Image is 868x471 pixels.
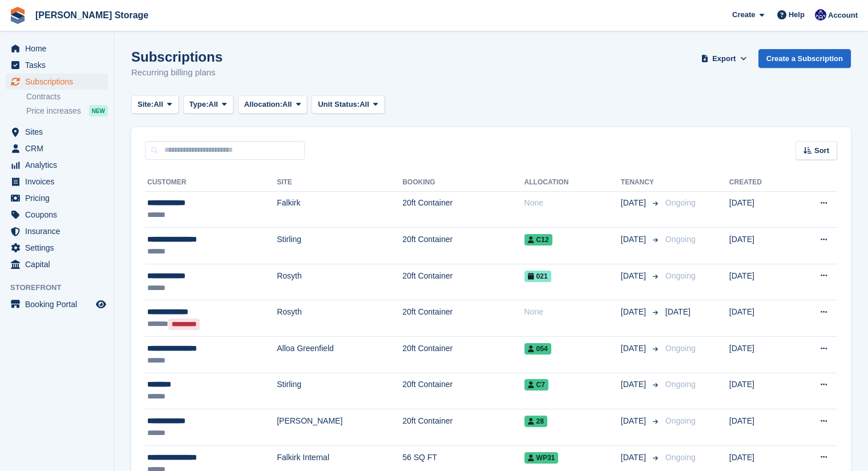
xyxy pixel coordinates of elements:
span: Invoices [25,174,94,190]
span: Sites [25,124,94,140]
span: Capital [25,256,94,272]
span: Help [789,9,805,21]
span: Ongoing [665,198,696,207]
span: [DATE] [621,234,648,245]
th: Tenancy [621,174,661,192]
a: menu [6,57,108,73]
span: [DATE] [621,379,648,391]
span: Type: [189,99,209,110]
span: Booking Portal [25,296,94,312]
a: Preview store [94,297,108,311]
span: [DATE] [621,452,648,464]
td: 20ft Container [402,264,524,300]
a: menu [6,41,108,57]
a: menu [6,190,108,206]
span: Settings [25,240,94,256]
td: Stirling [277,228,402,264]
span: Home [25,41,94,57]
img: Ross Watt [815,9,826,21]
a: Create a Subscription [758,49,851,68]
td: [PERSON_NAME] [277,409,402,446]
span: Tasks [25,57,94,73]
span: Export [712,53,736,65]
span: Ongoing [665,271,696,280]
td: [DATE] [729,373,792,409]
th: Created [729,174,792,192]
span: Account [828,10,858,21]
a: [PERSON_NAME] Storage [31,6,153,25]
span: Ongoing [665,235,696,244]
span: Unit Status: [318,99,360,110]
button: Unit Status: All [312,95,384,114]
span: All [154,99,163,110]
td: Rosyth [277,300,402,337]
th: Allocation [524,174,621,192]
td: 20ft Container [402,300,524,337]
th: Customer [145,174,277,192]
td: [DATE] [729,264,792,300]
span: [DATE] [621,197,648,209]
th: Booking [402,174,524,192]
span: C12 [524,234,552,245]
span: C7 [524,379,548,391]
span: 054 [524,343,551,355]
td: [DATE] [729,337,792,373]
span: Ongoing [665,380,696,389]
span: Subscriptions [25,74,94,90]
a: menu [6,74,108,90]
span: All [282,99,292,110]
span: Analytics [25,157,94,173]
span: Ongoing [665,344,696,353]
span: Sort [814,145,829,156]
a: menu [6,207,108,223]
td: 20ft Container [402,228,524,264]
button: Export [699,49,749,68]
td: Rosyth [277,264,402,300]
td: 20ft Container [402,191,524,228]
td: [DATE] [729,300,792,337]
span: [DATE] [621,270,648,282]
span: [DATE] [665,307,691,316]
button: Allocation: All [238,95,308,114]
span: Allocation: [244,99,282,110]
span: Ongoing [665,416,696,425]
a: menu [6,296,108,312]
td: 20ft Container [402,337,524,373]
th: Site [277,174,402,192]
td: Alloa Greenfield [277,337,402,373]
span: WP31 [524,452,559,464]
span: Ongoing [665,453,696,462]
a: Price increases NEW [26,104,108,117]
a: menu [6,140,108,156]
td: 20ft Container [402,373,524,409]
span: Coupons [25,207,94,223]
a: menu [6,240,108,256]
a: menu [6,174,108,190]
span: 021 [524,271,551,282]
button: Type: All [183,95,233,114]
a: menu [6,124,108,140]
a: menu [6,223,108,239]
a: menu [6,157,108,173]
div: None [524,197,621,209]
span: Storefront [10,282,114,293]
span: Insurance [25,223,94,239]
span: 28 [524,416,547,427]
div: NEW [89,105,108,116]
span: CRM [25,140,94,156]
a: Contracts [26,91,108,102]
span: All [208,99,218,110]
button: Site: All [131,95,179,114]
td: [DATE] [729,409,792,446]
a: menu [6,256,108,272]
td: Stirling [277,373,402,409]
span: All [360,99,369,110]
td: 20ft Container [402,409,524,446]
span: [DATE] [621,415,648,427]
span: [DATE] [621,343,648,355]
span: [DATE] [621,306,648,318]
td: [DATE] [729,191,792,228]
td: [DATE] [729,228,792,264]
img: stora-icon-8386f47178a22dfd0bd8f6a31ec36ba5ce8667c1dd55bd0f319d3a0aa187defe.svg [9,7,26,24]
span: Price increases [26,106,81,116]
